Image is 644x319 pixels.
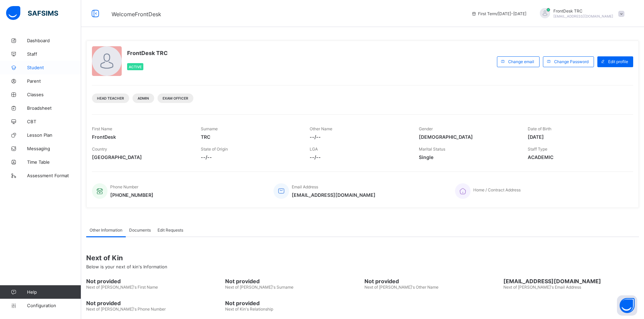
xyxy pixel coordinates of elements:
span: TRC [201,134,300,140]
span: FrontDesk TRC [553,8,613,14]
span: Not provided [364,278,500,285]
span: Next of [PERSON_NAME]'s Email Address [503,285,581,290]
span: [EMAIL_ADDRESS][DOMAIN_NAME] [292,192,376,198]
span: Edit Requests [158,228,183,233]
span: Country [92,147,107,152]
span: [EMAIL_ADDRESS][DOMAIN_NAME] [503,278,639,285]
span: Welcome FrontDesk [112,11,161,18]
span: Not provided [86,300,222,307]
span: Single [419,154,518,160]
span: CBT [27,119,81,124]
span: Marital Status [419,147,445,152]
span: First Name [92,126,112,131]
span: Configuration [27,303,81,308]
span: Date of Birth [528,126,551,131]
span: Time Table [27,159,81,165]
span: Active [129,65,142,69]
span: Next of Kin [86,254,639,262]
span: Documents [129,228,151,233]
span: Below is your next of kin's Information [86,264,167,269]
span: [EMAIL_ADDRESS][DOMAIN_NAME] [553,14,613,18]
span: Next of [PERSON_NAME]'s Phone Number [86,307,166,312]
span: --/-- [201,154,300,160]
span: Next of [PERSON_NAME]'s Other Name [364,285,438,290]
div: FrontDeskTRC [533,8,628,19]
span: FrontDesk [92,134,191,140]
span: Student [27,65,81,70]
span: Phone Number [110,184,138,189]
span: Gender [419,126,433,131]
span: Broadsheet [27,105,81,111]
span: Staff Type [528,147,547,152]
span: State of Origin [201,147,228,152]
span: Staff [27,51,81,57]
span: Email Address [292,184,318,189]
span: Classes [27,92,81,97]
span: ACADEMIC [528,154,626,160]
span: Change email [508,59,534,64]
span: Help [27,289,81,295]
span: --/-- [310,134,408,140]
span: LGA [310,147,318,152]
span: [DATE] [528,134,626,140]
span: Not provided [225,278,361,285]
span: Next of Kin's Relationship [225,307,273,312]
span: Assessment Format [27,173,81,178]
span: Home / Contract Address [473,187,521,192]
span: Dashboard [27,38,81,43]
span: FrontDesk TRC [127,50,168,56]
span: [DEMOGRAPHIC_DATA] [419,134,518,140]
span: session/term information [471,11,526,16]
span: Not provided [86,278,222,285]
span: Next of [PERSON_NAME]'s First Name [86,285,158,290]
span: Messaging [27,146,81,151]
span: Other Name [310,126,332,131]
span: Other Information [90,228,122,233]
button: Open asap [617,295,637,316]
img: safsims [6,6,58,20]
span: Not provided [225,300,361,307]
span: Surname [201,126,218,131]
span: Change Password [554,59,589,64]
span: [GEOGRAPHIC_DATA] [92,154,191,160]
span: Parent [27,78,81,84]
span: --/-- [310,154,408,160]
span: Head Teacher [97,96,124,100]
span: Exam Officer [163,96,188,100]
span: [PHONE_NUMBER] [110,192,153,198]
span: Admin [138,96,149,100]
span: Edit profile [608,59,628,64]
span: Lesson Plan [27,132,81,138]
span: Next of [PERSON_NAME]'s Surname [225,285,293,290]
